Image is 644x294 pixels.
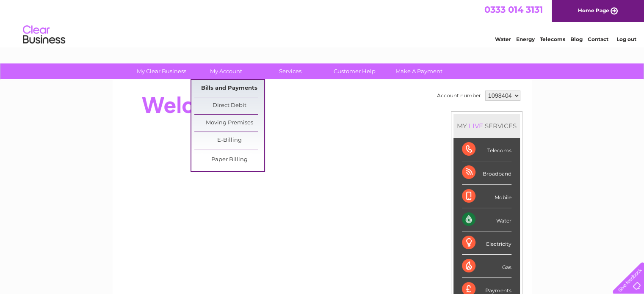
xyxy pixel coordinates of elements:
a: Contact [588,36,608,42]
div: Gas [462,255,511,278]
a: 0333 014 3131 [484,4,543,15]
a: Moving Premises [194,115,264,132]
td: Account number [435,88,483,103]
div: Telecoms [462,138,511,161]
div: Clear Business is a trading name of Verastar Limited (registered in [GEOGRAPHIC_DATA] No. 3667643... [122,5,522,41]
div: Water [462,208,511,231]
a: Customer Help [320,63,390,79]
div: MY SERVICES [453,114,520,138]
div: Broadband [462,161,511,184]
div: Electricity [462,231,511,255]
a: Services [255,63,325,79]
a: Paper Billing [194,151,264,168]
a: My Clear Business [127,63,196,79]
img: logo.png [22,22,66,48]
a: Direct Debit [194,97,264,114]
div: LIVE [467,122,485,130]
a: Energy [516,36,535,42]
a: E-Billing [194,132,264,149]
a: Water [495,36,511,42]
a: Make A Payment [384,63,454,79]
a: Log out [616,36,636,42]
a: My Account [191,63,261,79]
a: Bills and Payments [194,80,264,97]
a: Telecoms [540,36,565,42]
div: Mobile [462,185,511,208]
a: Blog [570,36,583,42]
